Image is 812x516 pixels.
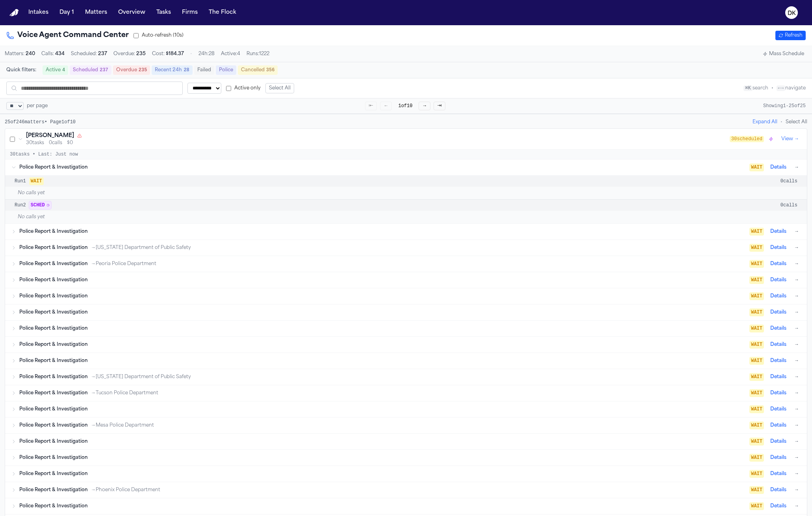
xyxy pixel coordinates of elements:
button: → [793,325,801,332]
span: • [771,86,773,91]
span: Police Report & Investigation [19,438,88,445]
button: → [793,228,801,236]
span: Status: waiting_info [749,438,764,445]
button: Details [767,259,790,269]
span: Matters: [5,51,35,57]
span: 30 tasks [26,140,44,146]
span: Police Report & Investigation [19,228,88,235]
input: Active only [226,86,231,91]
h3: [PERSON_NAME] [26,132,74,140]
div: [PERSON_NAME]30tasks0calls$030scheduledView → [5,129,807,149]
span: Status: waiting_info [749,470,764,478]
span: Status: waiting_info [749,421,764,429]
span: Status: scheduled (Scheduled) [29,201,51,209]
span: Police Report & Investigation [19,325,88,332]
button: Tasks [153,6,174,20]
label: Auto-refresh (10s) [133,32,184,39]
button: Details [767,388,790,398]
button: ⇤ [365,102,377,110]
button: Failed [194,65,214,75]
button: Details [767,291,790,301]
span: Police Report & Investigation [19,471,88,477]
div: Police Report & InvestigationWAITDetails→ [5,498,807,514]
span: 434 [55,52,65,56]
span: 0 calls [780,202,797,208]
button: Select All [786,119,807,125]
button: → [793,470,801,478]
span: Status: waiting_info [29,177,44,185]
button: Details [767,163,790,172]
kbd: ⌘K [743,85,752,91]
span: Police Report & Investigation [19,455,88,461]
span: Status: waiting_info [749,325,764,332]
span: Quick filters: [6,67,36,73]
span: Police Report & Investigation [19,374,88,380]
span: Status: waiting_info [749,405,764,413]
button: Details [767,437,790,446]
div: No calls yet [5,187,807,199]
button: Trigger police scheduler [767,135,775,143]
span: Status: waiting_info [749,228,764,236]
div: Police Report & InvestigationWAITDetails→ [5,434,807,449]
span: 356 [266,67,275,73]
div: 30 tasks • Last: Just now [5,150,807,160]
div: Police Report & InvestigationWAITDetails→ [5,337,807,353]
span: 240 [26,52,35,56]
span: → [US_STATE] Department of Public Safety [91,374,191,380]
span: → Phoenix Police Department [91,487,160,493]
button: View → [778,134,802,144]
div: Police Report & InvestigationWAITDetails→ [5,288,807,304]
button: Details [767,243,790,252]
button: Recent 24h28 [152,65,192,75]
span: Status: waiting_info [749,373,764,381]
label: Active only [226,85,261,91]
a: Matters [82,6,110,20]
button: Details [767,501,790,511]
button: Details [767,485,790,495]
span: 235 [139,67,147,73]
button: ← [380,102,392,110]
span: Status: waiting_info [749,260,764,268]
span: Status: waiting_info [749,486,764,494]
span: Police Report & Investigation [19,406,88,412]
div: Police Report & Investigation→Mesa Police DepartmentWAITDetails→ [5,418,807,433]
span: Status: waiting_info [749,163,764,171]
button: Mass Schedule [760,49,807,59]
button: Expand All [753,119,777,125]
button: → [793,454,801,462]
div: Police Report & InvestigationWAITDetails→ [5,353,807,369]
div: Police Report & InvestigationWAITDetails→ [5,160,807,175]
span: Status: waiting_info [749,308,764,316]
span: 237 [100,67,108,73]
button: Overview [115,6,148,20]
span: Status: waiting_info [749,502,764,510]
div: search navigate [743,85,806,91]
span: Police Report & Investigation [19,390,88,396]
span: → Tucson Police Department [91,390,158,396]
span: Cost: [152,51,184,57]
button: → [793,163,801,171]
button: → [793,357,801,365]
button: → [793,389,801,397]
button: → [793,276,801,284]
div: Police Report & Investigation→[US_STATE] Department of Public SafetyWAITDetails→ [5,369,807,385]
button: → [793,502,801,510]
span: 30 scheduled [730,136,764,142]
span: 24h: 28 [198,51,215,57]
div: Police Report & InvestigationWAITDetails→ [5,450,807,466]
h1: Voice Agent Command Center [6,30,129,41]
span: 237 [98,52,107,56]
span: $ 184.37 [166,52,184,56]
span: Active: 4 [221,51,240,57]
button: → [793,421,801,429]
span: Police Report & Investigation [19,309,88,316]
span: Run 1 [15,178,26,184]
div: Police Report & Investigation→Phoenix Police DepartmentWAITDetails→ [5,482,807,498]
span: 0 calls [780,178,797,184]
button: Active4 [43,65,68,75]
span: 0 calls [49,140,62,146]
span: Scheduled: [71,51,107,57]
button: ⇥ [434,102,445,110]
